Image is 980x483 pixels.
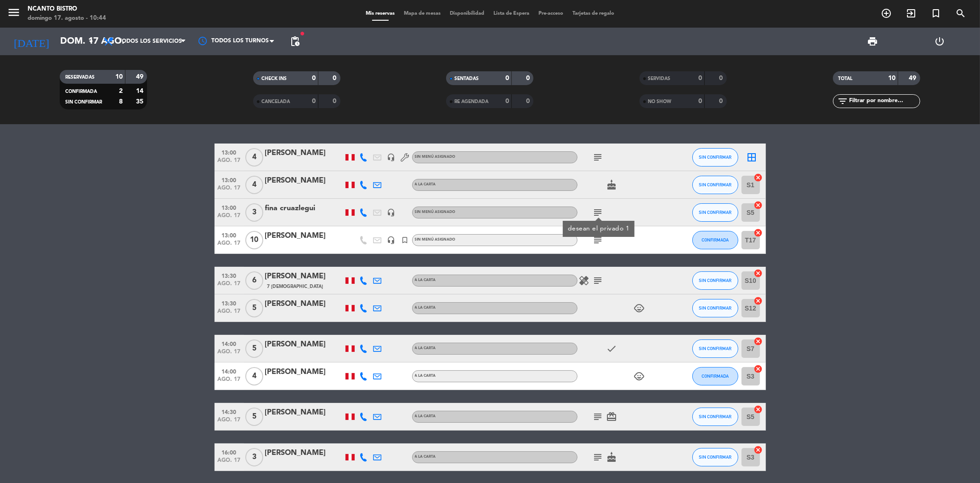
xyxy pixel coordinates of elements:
strong: 2 [119,88,123,94]
span: 14:00 [218,338,241,349]
span: Todos los servicios [119,38,182,45]
i: subject [593,207,604,218]
span: Sin menú asignado [415,210,456,214]
span: A la carta [415,455,436,459]
i: cancel [754,201,763,210]
i: menu [7,6,21,19]
span: 5 [245,408,263,426]
button: menu [7,6,21,23]
span: CONFIRMADA [65,89,97,94]
i: cancel [754,405,763,414]
div: [PERSON_NAME] [265,339,343,351]
strong: 49 [909,75,918,81]
span: 13:00 [218,174,241,185]
i: cancel [754,269,763,278]
span: A la carta [415,414,436,418]
strong: 0 [698,98,702,104]
div: [PERSON_NAME] [265,407,343,419]
span: ago. 17 [218,185,241,195]
span: A la carta [415,306,436,310]
i: subject [593,411,604,422]
button: CONFIRMADA [692,367,738,385]
span: Sin menú asignado [415,155,456,159]
span: SENTADAS [454,76,479,81]
i: subject [593,452,604,463]
span: SIN CONFIRMAR [699,305,731,310]
button: CONFIRMADA [692,231,738,249]
span: 14:00 [218,366,241,376]
span: 16:00 [218,447,241,457]
div: [PERSON_NAME] [265,230,343,242]
span: 13:00 [218,147,241,157]
i: cancel [754,296,763,305]
span: Tarjetas de regalo [568,11,619,16]
span: ago. 17 [218,240,241,251]
i: cancel [754,337,763,346]
button: SIN CONFIRMAR [692,271,738,290]
span: ago. 17 [218,213,241,223]
strong: 0 [719,98,725,104]
strong: 0 [719,75,725,81]
span: SERVIDAS [648,76,670,81]
i: card_giftcard [606,411,617,422]
span: SIN CONFIRMAR [699,155,731,160]
i: subject [593,235,604,246]
button: SIN CONFIRMAR [692,148,738,167]
button: SIN CONFIRMAR [692,408,738,426]
span: Lista de Espera [489,11,534,16]
i: check [606,343,617,354]
strong: 0 [505,98,509,104]
strong: 8 [119,98,123,105]
button: SIN CONFIRMAR [692,176,738,194]
div: [PERSON_NAME] [265,366,343,378]
i: cancel [754,173,763,182]
div: LOG OUT [906,28,973,55]
strong: 0 [526,75,532,81]
span: SIN CONFIRMAR [699,346,731,351]
span: Mapa de mesas [399,11,445,16]
span: Mis reservas [361,11,399,16]
i: headset_mic [387,208,396,217]
strong: 0 [505,75,509,81]
span: SIN CONFIRMAR [65,100,102,104]
span: 4 [245,148,263,167]
span: SIN CONFIRMAR [699,278,731,283]
strong: 35 [136,98,145,105]
span: SIN CONFIRMAR [699,182,731,187]
i: filter_list [838,96,849,107]
span: ago. 17 [218,308,241,319]
div: [PERSON_NAME] [265,447,343,459]
span: 14:30 [218,406,241,417]
i: headset_mic [387,153,396,161]
span: ago. 17 [218,417,241,427]
span: RE AGENDADA [454,99,488,104]
span: NO SHOW [648,99,671,104]
span: SIN CONFIRMAR [699,454,731,460]
span: print [867,36,878,47]
i: turned_in_not [401,236,409,244]
span: 13:30 [218,298,241,308]
button: SIN CONFIRMAR [692,299,738,317]
strong: 10 [115,74,123,80]
span: 13:00 [218,202,241,213]
span: Sin menú asignado [415,238,456,241]
span: CHECK INS [261,76,287,81]
i: headset_mic [387,236,396,244]
span: 4 [245,367,263,385]
i: cake [606,452,617,463]
span: ago. 17 [218,376,241,387]
span: CANCELADA [261,99,290,104]
strong: 10 [888,75,895,81]
span: RESERVADAS [65,75,95,80]
i: exit_to_app [906,8,917,19]
div: [PERSON_NAME] [265,270,343,282]
strong: 0 [312,98,316,104]
button: SIN CONFIRMAR [692,203,738,222]
div: [PERSON_NAME] [265,298,343,310]
strong: 0 [526,98,532,104]
span: ago. 17 [218,349,241,359]
span: fiber_manual_record [300,31,305,36]
div: [PERSON_NAME] [265,147,343,159]
input: Filtrar por nombre... [849,96,920,106]
i: turned_in_not [930,8,941,19]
